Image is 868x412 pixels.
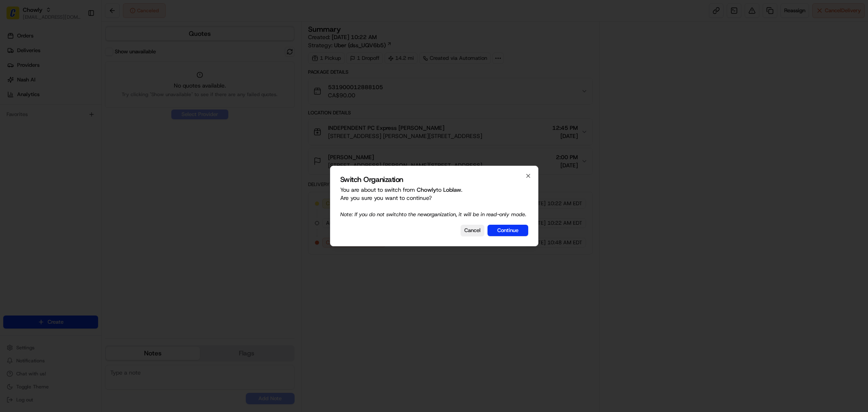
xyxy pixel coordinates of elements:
h2: Switch Organization [340,176,528,183]
p: You are about to switch from to . Are you sure you want to continue? [340,186,528,218]
button: Cancel [461,225,484,236]
span: Chowly [417,186,436,193]
button: Continue [488,225,528,236]
span: Loblaw [443,186,461,193]
span: Note: If you do not switch to the new organization, it will be in read-only mode. [340,211,526,218]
